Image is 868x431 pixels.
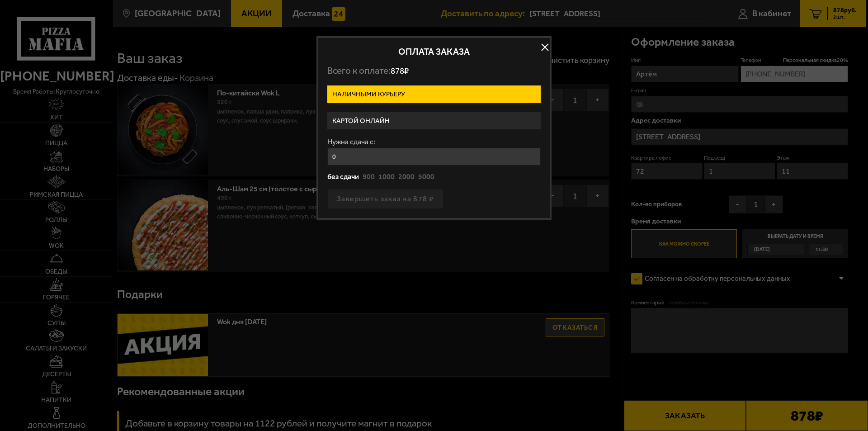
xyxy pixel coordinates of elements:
[327,172,359,182] button: без сдачи
[418,172,434,182] button: 5000
[327,65,541,76] p: Всего к оплате:
[327,138,541,146] label: Нужна сдача с:
[398,172,415,182] button: 2000
[327,47,541,56] h2: Оплата заказа
[391,66,409,76] span: 878 ₽
[378,172,395,182] button: 1000
[327,112,541,130] label: Картой онлайн
[363,172,375,182] button: 900
[327,85,541,103] label: Наличными курьеру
